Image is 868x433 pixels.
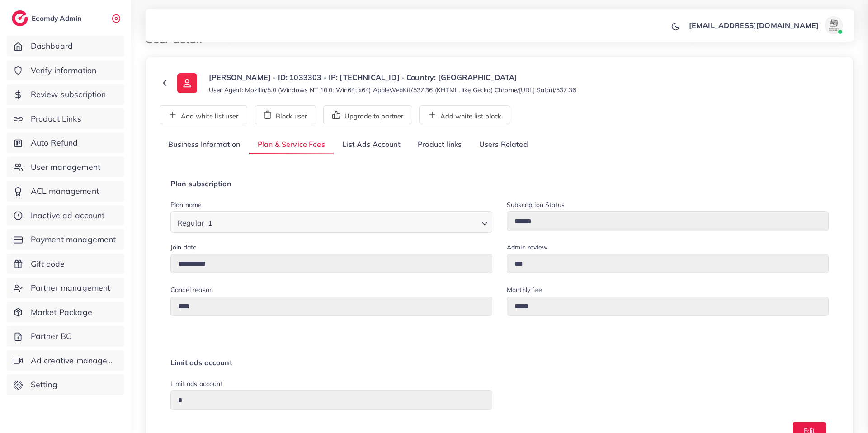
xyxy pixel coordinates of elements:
a: User management [7,157,124,178]
p: [PERSON_NAME] - ID: 1033303 - IP: [TECHNICAL_ID] - Country: [GEOGRAPHIC_DATA] [209,72,576,83]
a: Product Links [7,108,124,129]
input: Search for option [215,214,478,230]
a: Inactive ad account [7,205,124,226]
a: Review subscription [7,84,124,105]
a: Auto Refund [7,132,124,153]
a: Users Related [470,135,536,155]
span: Auto Refund [31,137,78,149]
a: Business Information [160,135,249,155]
button: Add white list block [419,105,510,124]
span: User management [31,161,100,173]
span: ACL management [31,185,99,197]
img: logo [12,10,28,26]
a: Ad creative management [7,350,124,371]
label: Limit ads account [170,379,223,388]
div: Search for option [170,211,492,232]
small: User Agent: Mozilla/5.0 (Windows NT 10.0; Win64; x64) AppleWebKit/537.36 (KHTML, like Gecko) Chro... [209,85,576,94]
span: Setting [31,379,57,391]
label: Admin review [507,243,547,252]
span: Payment management [31,234,116,245]
a: Market Package [7,302,124,323]
h4: Limit ads account [170,358,829,367]
span: Partner management [31,282,111,294]
span: Gift code [31,258,65,270]
span: Ad creative management [31,355,118,367]
button: Upgrade to partner [323,105,412,124]
span: Partner BC [31,330,72,342]
a: List Ads Account [334,135,409,155]
label: Cancel reason [170,285,213,294]
a: ACL management [7,181,124,202]
h4: Plan subscription [170,179,829,188]
a: [EMAIL_ADDRESS][DOMAIN_NAME]avatar [684,16,846,34]
a: Dashboard [7,36,124,56]
label: Monthly fee [507,285,542,294]
a: Product links [409,135,470,155]
a: Plan & Service Fees [249,135,334,155]
span: Inactive ad account [31,210,105,221]
label: Join date [170,243,197,252]
a: logoEcomdy Admin [12,10,84,26]
label: Subscription Status [507,200,565,209]
button: Block user [255,105,316,124]
button: Add white list user [160,105,247,124]
a: Payment management [7,229,124,250]
span: Verify information [31,65,97,76]
span: Dashboard [31,40,73,52]
a: Partner management [7,278,124,298]
h2: Ecomdy Admin [32,14,84,23]
a: Partner BC [7,326,124,347]
a: Verify information [7,60,124,81]
span: Regular_1 [175,216,214,230]
a: Gift code [7,254,124,274]
img: avatar [825,16,843,34]
label: Plan name [170,200,202,209]
img: ic-user-info.36bf1079.svg [177,73,197,93]
span: Market Package [31,306,92,318]
span: Review subscription [31,89,106,100]
a: Setting [7,374,124,395]
p: [EMAIL_ADDRESS][DOMAIN_NAME] [689,20,819,31]
span: Product Links [31,113,81,125]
